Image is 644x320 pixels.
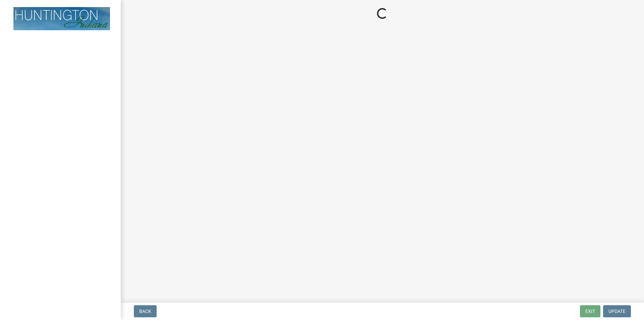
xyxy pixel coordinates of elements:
button: Update [603,305,631,317]
button: Back [134,305,157,317]
span: Update [608,309,626,314]
span: Back [139,309,151,314]
button: Exit [580,305,600,317]
img: Huntington County, Indiana [13,7,110,30]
